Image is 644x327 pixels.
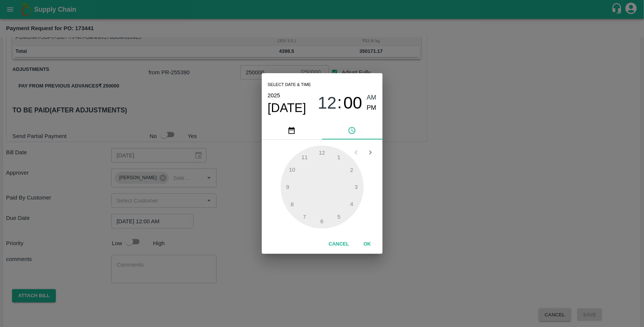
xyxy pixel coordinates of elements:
button: pick time [322,121,383,140]
span: 12 [318,93,337,113]
button: Open next view [363,145,378,160]
button: Cancel [326,238,352,251]
button: [DATE] [268,100,306,115]
button: 00 [343,93,362,113]
button: AM [367,93,377,103]
button: 2025 [268,91,280,100]
button: PM [367,103,377,113]
span: 00 [343,93,362,113]
button: pick date [262,121,322,140]
span: : [337,93,342,113]
button: 12 [318,93,337,113]
button: OK [355,238,380,251]
span: Select date & time [268,79,311,91]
